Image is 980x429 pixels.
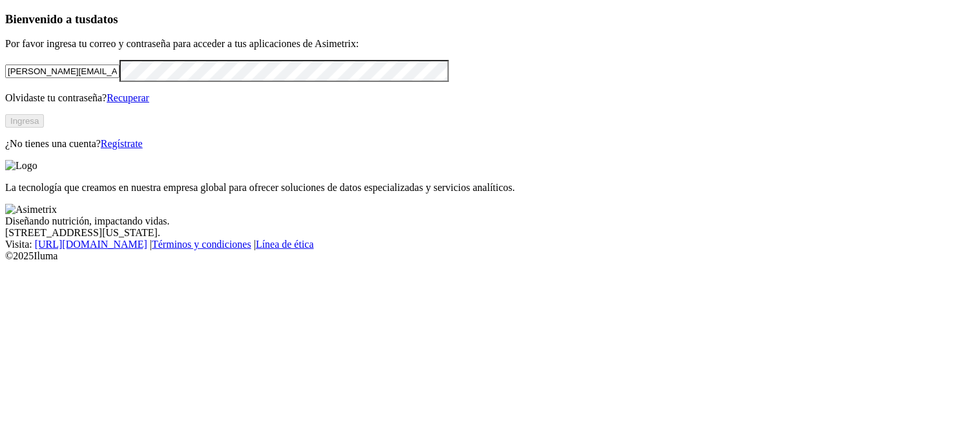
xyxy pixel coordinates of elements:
[5,114,44,128] button: Ingresa
[35,239,147,250] a: [URL][DOMAIN_NAME]
[5,65,120,78] input: Tu correo
[152,239,251,250] a: Términos y condiciones
[5,138,975,150] p: ¿No tienes una cuenta?
[5,239,975,250] div: Visita : | |
[5,160,37,172] img: Logo
[256,239,314,250] a: Línea de ética
[5,38,975,50] p: Por favor ingresa tu correo y contraseña para acceder a tus aplicaciones de Asimetrix:
[5,204,57,215] img: Asimetrix
[5,92,975,104] p: Olvidaste tu contraseña?
[5,182,975,194] p: La tecnología que creamos en nuestra empresa global para ofrecer soluciones de datos especializad...
[5,215,975,227] div: Diseñando nutrición, impactando vidas.
[107,92,149,103] a: Recuperar
[101,138,143,149] a: Regístrate
[5,12,975,26] h3: Bienvenido a tus
[5,250,975,262] div: © 2025 Iluma
[5,227,975,239] div: [STREET_ADDRESS][US_STATE].
[90,12,118,26] span: datos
